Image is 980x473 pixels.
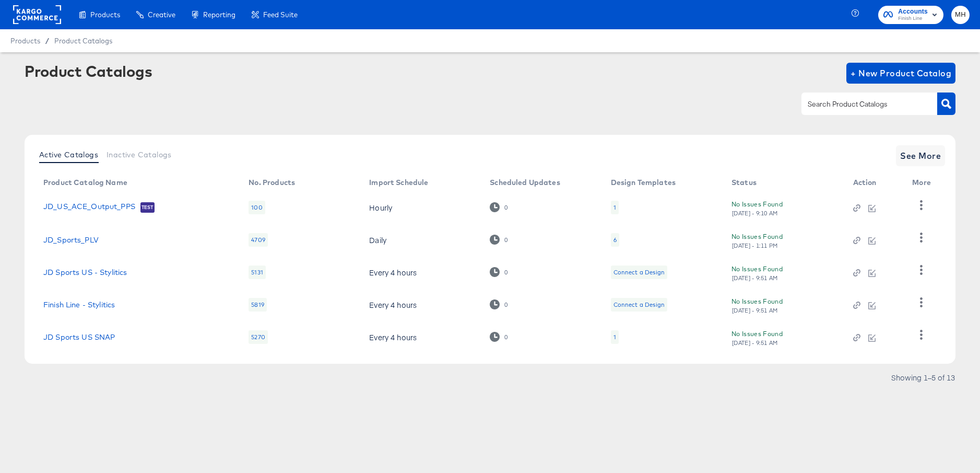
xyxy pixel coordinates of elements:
a: Finish Line - Stylitics [43,301,115,309]
span: Active Catalogs [39,151,98,159]
div: 0 [490,267,508,277]
div: 5131 [249,266,266,279]
div: Connect a Design [611,266,667,279]
button: MH [951,6,970,24]
span: + New Product Catalog [851,66,951,80]
td: Every 4 hours [361,289,481,321]
td: Hourly [361,191,481,224]
div: Product Catalog Name [43,178,127,187]
td: Every 4 hours [361,321,481,353]
div: 0 [504,204,508,211]
div: 5819 [249,298,267,312]
div: 0 [504,236,508,244]
div: 0 [490,235,508,245]
span: / [40,37,54,45]
div: Import Schedule [369,178,428,187]
div: 5270 [249,330,268,344]
div: 0 [490,202,508,212]
div: 0 [504,269,508,276]
button: See More [896,145,945,166]
span: Test [140,203,155,212]
span: Products [90,10,120,19]
span: Reporting [203,10,235,19]
div: 1 [611,201,619,214]
th: More [904,175,943,191]
div: 0 [490,299,508,309]
a: Product Catalogs [54,37,112,45]
span: MH [955,9,965,21]
button: AccountsFinish Line [878,6,943,24]
div: 0 [490,332,508,342]
span: Creative [148,10,175,19]
div: 6 [613,236,617,244]
div: 100 [249,201,265,214]
div: 0 [504,333,508,341]
a: JD Sports US SNAP [43,333,115,341]
a: JD_Sports_PLV [43,236,99,244]
button: + New Product Catalog [846,63,955,84]
div: Scheduled Updates [490,178,560,187]
div: 1 [613,203,616,212]
div: 1 [611,330,619,344]
span: Products [10,37,40,45]
div: Connect a Design [613,301,665,309]
span: Feed Suite [263,10,298,19]
th: Action [845,175,904,191]
td: Daily [361,224,481,256]
span: See More [900,148,941,163]
th: Status [723,175,845,191]
div: 4709 [249,233,268,247]
div: Product Catalogs [25,63,152,79]
div: Connect a Design [613,268,665,276]
div: 0 [504,301,508,308]
a: JD_US_ACE_Output_PPS [43,202,135,213]
td: Every 4 hours [361,256,481,289]
input: Search Product Catalogs [806,98,917,110]
div: No. Products [249,178,295,187]
a: JD Sports US - Stylitics [43,268,127,276]
span: Accounts [898,6,928,17]
span: Inactive Catalogs [107,151,172,159]
span: Finish Line [898,15,928,23]
div: 1 [613,333,616,341]
div: 6 [611,233,619,247]
div: Design Templates [611,178,676,187]
div: Showing 1–5 of 13 [891,374,955,381]
div: Connect a Design [611,298,667,312]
